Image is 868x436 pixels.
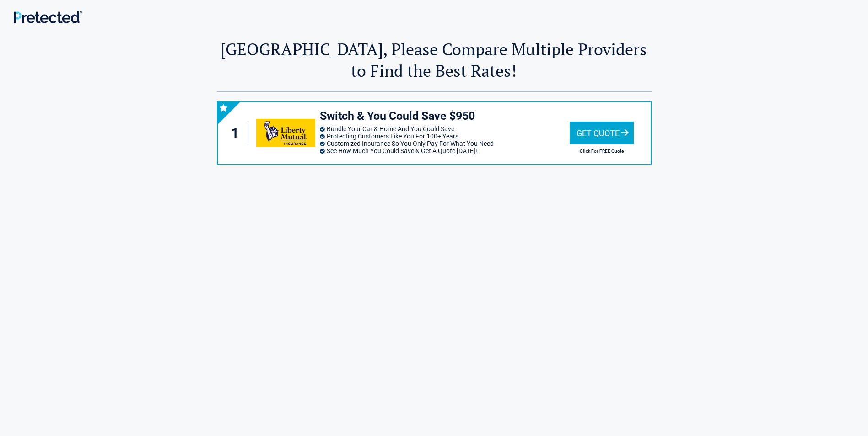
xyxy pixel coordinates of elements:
[320,133,570,140] li: Protecting Customers Like You For 100+ Years
[14,11,82,23] img: Main Logo
[320,140,570,147] li: Customized Insurance So You Only Pay For What You Need
[320,125,570,133] li: Bundle Your Car & Home And You Could Save
[256,119,315,147] img: libertymutual's logo
[320,109,570,124] h3: Switch & You Could Save $950
[217,38,652,81] h2: [GEOGRAPHIC_DATA], Please Compare Multiple Providers to Find the Best Rates!
[570,149,634,154] h2: Click For FREE Quote
[320,147,570,154] li: See How Much You Could Save & Get A Quote [DATE]!
[227,123,249,144] div: 1
[570,122,634,144] div: Get Quote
